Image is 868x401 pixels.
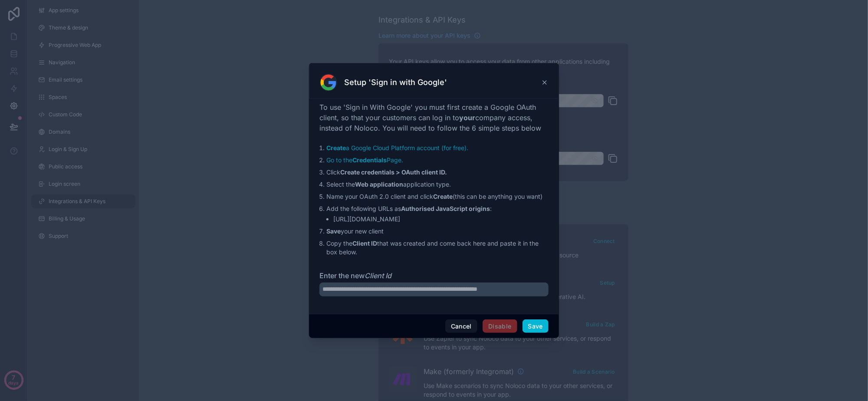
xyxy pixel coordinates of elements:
[326,144,346,151] strong: Create
[326,239,549,256] li: Copy the that was created and come back here and paste it in the box below.
[401,205,490,212] strong: Authorised JavaScript origins
[355,181,403,188] strong: Web application
[333,215,549,224] li: [URL][DOMAIN_NAME]
[326,180,549,189] li: Select the application type.
[319,270,549,281] label: Enter the new
[319,102,549,133] p: To use 'Sign in With Google' you must first create a Google OAuth client, so that your customers ...
[433,193,453,200] strong: Create
[326,168,549,177] li: Click
[523,319,549,333] button: Save
[352,156,387,164] strong: Credentials
[340,168,447,176] strong: Create credentials > OAuth client ID.
[326,227,341,235] strong: Save
[365,271,391,280] em: Client Id
[326,227,549,236] li: your new client
[352,240,377,247] strong: Client ID
[445,319,477,333] button: Cancel
[320,74,337,91] img: Google Sign in
[326,144,468,151] a: Createa Google Cloud Platform account (for free).
[326,205,492,212] span: Add the following URLs as :
[326,192,549,201] li: Name your OAuth 2.0 client and click (this can be anything you want)
[326,156,403,164] a: Go to theCredentialsPage.
[459,113,475,122] strong: your
[344,77,447,88] h3: Setup 'Sign in with Google'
